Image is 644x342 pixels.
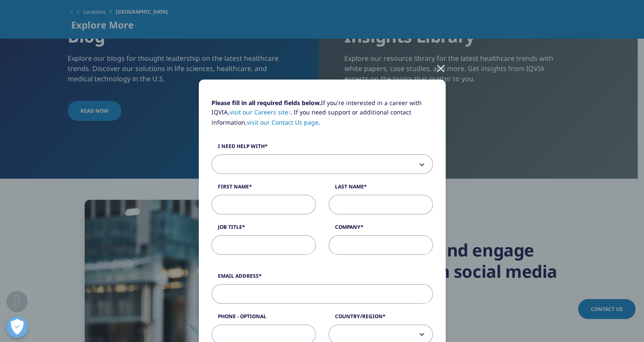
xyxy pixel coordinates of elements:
label: Job Title [212,223,316,235]
a: visit our Careers site [229,108,291,116]
label: Last Name [329,183,433,195]
label: I need help with [212,142,433,154]
p: If you're interested in a career with IQVIA, . If you need support or additional contact informat... [212,98,433,134]
label: Email Address [212,272,433,284]
label: Phone - Optional [212,313,316,325]
a: visit our Contact Us page [247,118,318,126]
strong: Please fill in all required fields below. [212,99,321,107]
label: Company [329,223,433,235]
label: First Name [212,183,316,195]
button: Open Preferences [6,316,28,338]
label: Country/Region [329,313,433,325]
